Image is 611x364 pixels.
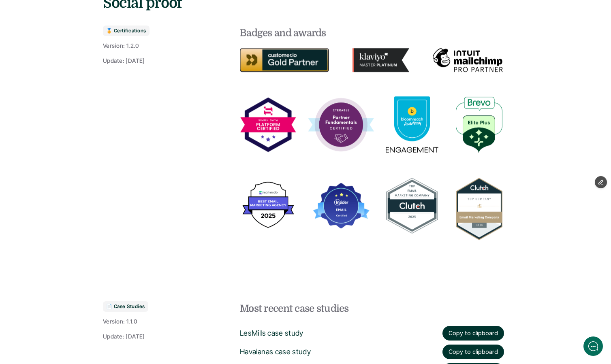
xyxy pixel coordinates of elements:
[240,26,483,40] h5: Badges and awards
[52,112,97,119] span: New conversation
[595,176,607,188] button: Edit Framer Content
[103,332,145,341] p: Update: [DATE]
[12,54,150,93] h2: Let us know if we can help with lifecycle marketing.
[106,28,146,34] p: 🏅 Certifications
[240,329,303,337] a: LesMills case study
[103,42,139,50] p: Version: 1.2.0
[240,301,483,316] h5: Most recent case studies
[106,304,145,309] p: 📄 Case Studies
[103,317,137,326] p: Version: 1.1.0
[583,336,603,356] iframe: gist-messenger-bubble-iframe
[12,39,150,52] h1: Hi! Welcome to [GEOGRAPHIC_DATA].
[68,283,103,288] span: We run on Gist
[442,345,504,359] button: Copy to clipboard
[13,107,150,123] button: New conversation
[442,326,504,341] button: Copy to clipboard
[240,347,311,356] a: Havaianas case study
[240,179,297,231] img: Best Email Marketing Agency 2025 - Recognized by Mailmodo
[103,57,145,65] p: Update: [DATE]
